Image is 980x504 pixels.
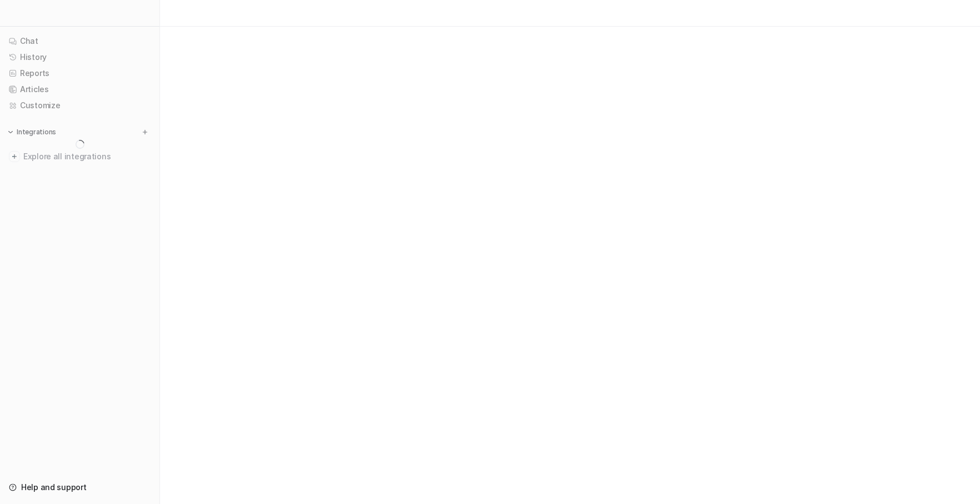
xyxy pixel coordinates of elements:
p: Integrations [17,128,56,137]
a: Customize [4,98,155,113]
img: explore all integrations [9,151,20,162]
img: menu_add.svg [141,128,149,136]
a: Chat [4,33,155,49]
a: History [4,49,155,65]
a: Explore all integrations [4,149,155,164]
button: Integrations [4,127,59,138]
span: Explore all integrations [23,148,151,165]
a: Help and support [4,480,155,495]
a: Articles [4,82,155,97]
a: Reports [4,65,155,81]
img: expand menu [7,128,14,136]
